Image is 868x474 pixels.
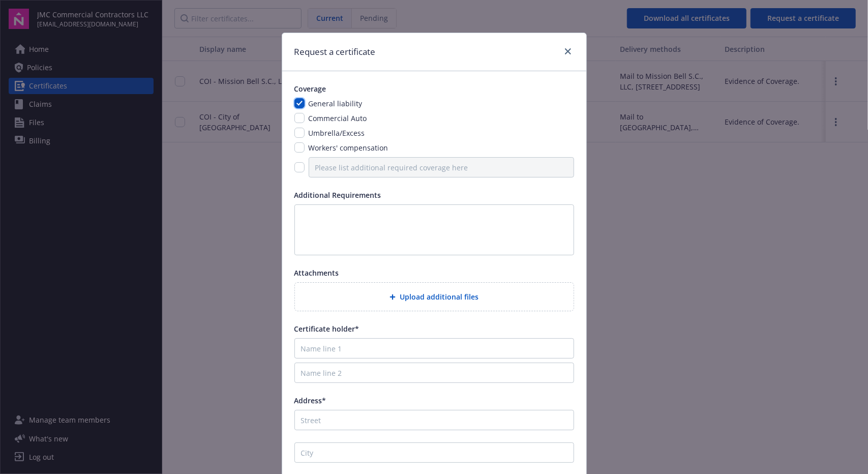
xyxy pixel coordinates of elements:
[400,291,478,302] span: Upload additional files
[294,410,574,430] input: Street
[309,128,365,138] span: Umbrella/Excess
[309,99,363,108] span: General liability
[294,442,574,463] input: City
[309,113,367,123] span: Commercial Auto
[294,190,381,200] span: Additional Requirements
[294,282,574,311] div: Upload additional files
[309,143,388,153] span: Workers' compensation
[294,268,339,278] span: Attachments
[294,338,574,359] input: Name line 1
[309,157,574,177] input: Please list additional required coverage here
[294,84,326,94] span: Coverage
[294,396,326,405] span: Address*
[294,363,574,383] input: Name line 2
[562,45,574,57] a: close
[294,324,360,334] span: Certificate holder*
[294,45,376,58] h1: Request a certificate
